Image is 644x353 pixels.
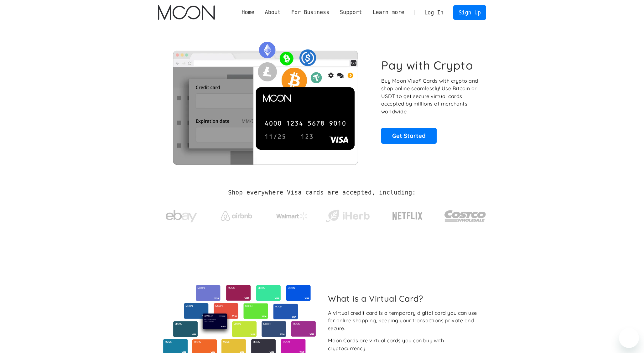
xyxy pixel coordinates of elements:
[166,206,197,226] img: ebay
[328,293,481,304] h2: What is a Virtual Card?
[392,208,423,224] img: Netflix
[367,8,410,16] div: Learn more
[213,205,260,224] a: Airbnb
[291,8,329,16] div: For Business
[381,128,437,143] a: Get Started
[158,37,372,164] img: Moon Cards let you spend your crypto anywhere Visa is accepted.
[444,204,486,228] img: Costco
[228,189,416,196] h2: Shop everywhere Visa cards are accepted, including:
[340,8,362,16] div: Support
[380,202,436,227] a: Netflix
[158,5,215,20] a: home
[158,200,205,229] a: ebay
[328,309,481,332] div: A virtual credit card is a temporary digital card you can use for online shopping, keeping your t...
[221,211,252,221] img: Airbnb
[335,8,367,16] div: Support
[324,208,371,224] img: iHerb
[236,8,260,16] a: Home
[372,8,404,16] div: Learn more
[453,5,486,19] a: Sign Up
[328,337,481,352] div: Moon Cards are virtual cards you can buy with cryptocurrency.
[419,6,449,19] a: Log In
[444,198,486,231] a: Costco
[265,8,281,16] div: About
[260,8,286,16] div: About
[619,328,639,348] iframe: Кнопка запуска окна обмена сообщениями
[286,8,335,16] div: For Business
[158,5,215,20] img: Moon Logo
[381,58,473,72] h1: Pay with Crypto
[324,202,371,227] a: iHerb
[381,77,479,116] p: Buy Moon Visa® Cards with crypto and shop online seamlessly! Use Bitcoin or USDT to get secure vi...
[269,206,315,223] a: Walmart
[276,212,308,220] img: Walmart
